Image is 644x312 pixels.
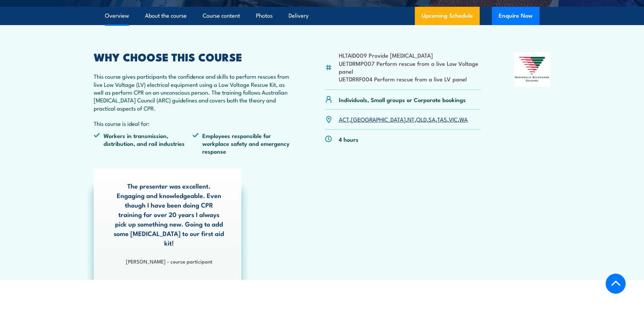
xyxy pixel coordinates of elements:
a: [GEOGRAPHIC_DATA] [351,115,406,123]
a: About the course [145,7,187,25]
a: TAS [437,115,447,123]
a: QLD [416,115,427,123]
a: ACT [339,115,349,123]
li: Employees responsible for workplace safety and emergency response [192,132,292,155]
li: HLTAID009 Provide [MEDICAL_DATA] [339,51,481,59]
p: This course gives participants the confidence and skills to perform rescues from live Low Voltage... [94,72,292,112]
button: Enquire Now [492,7,539,25]
li: UETDRMP007 Perform rescue from a live Low Voltage panel [339,59,481,75]
a: WA [459,115,468,123]
li: Workers in transmission, distribution, and rail industries [94,132,193,155]
li: UETDRRF004 Perform rescue from a live LV panel [339,75,481,83]
p: , , , , , , , [339,115,468,123]
strong: [PERSON_NAME] - course participant [126,257,212,265]
a: SA [428,115,436,123]
a: Course content [203,7,240,25]
p: The presenter was excellent. Engaging and knowledgeable. Even though I have been doing CPR traini... [114,181,224,248]
p: This course is ideal for: [94,119,292,127]
p: Individuals, Small groups or Corporate bookings [339,96,466,103]
h2: WHY CHOOSE THIS COURSE [94,52,292,61]
img: Nationally Recognised Training logo. [514,52,551,86]
a: VIC [449,115,458,123]
a: Overview [105,7,129,25]
a: Upcoming Schedule [415,7,480,25]
a: NT [407,115,415,123]
p: 4 hours [339,135,358,143]
a: Delivery [289,7,309,25]
a: Photos [256,7,273,25]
